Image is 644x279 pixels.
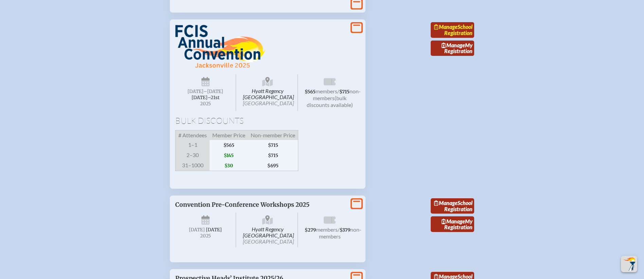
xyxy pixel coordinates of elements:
[431,216,474,232] a: ManageMy Registration
[206,227,222,233] span: [DATE]
[434,200,458,206] span: Manage
[189,227,205,233] span: [DATE]
[338,226,340,233] span: /
[175,117,360,125] h1: Bulk Discounts
[622,257,636,271] img: To the top
[176,160,210,171] span: 31–1000
[442,218,465,224] span: Manage
[203,89,223,94] span: –[DATE]
[176,130,210,140] span: # Attendees
[248,130,298,140] span: Non-member Price
[181,101,230,106] span: 2025
[305,227,316,233] span: $279
[243,100,294,106] span: [GEOGRAPHIC_DATA]
[434,24,458,30] span: Manage
[176,150,210,160] span: 2–30
[192,95,219,100] span: [DATE]–⁠21st
[210,130,248,140] span: Member Price
[243,238,294,245] span: [GEOGRAPHIC_DATA]
[175,25,265,68] img: FCIS Convention 2025
[431,198,474,214] a: ManageSchool Registration
[187,89,203,94] span: [DATE]
[237,213,298,247] span: Hyatt Regency [GEOGRAPHIC_DATA]
[313,88,361,101] span: non-members
[248,150,298,160] span: $715
[431,22,474,38] a: ManageSchool Registration
[181,233,230,238] span: 2025
[319,226,362,239] span: non-members
[339,89,350,95] span: $715
[210,140,248,150] span: $565
[175,201,309,208] span: Convention Pre-Conference Workshops 2025
[307,95,353,108] span: (bulk discounts available)
[210,160,248,171] span: $30
[248,160,298,171] span: $695
[340,227,350,233] span: $379
[237,74,298,111] span: Hyatt Regency [GEOGRAPHIC_DATA]
[305,89,316,95] span: $565
[621,256,637,272] button: Scroll Top
[337,88,339,94] span: /
[316,226,338,233] span: members
[431,41,474,56] a: ManageMy Registration
[248,140,298,150] span: $715
[176,140,210,150] span: 1–1
[316,88,337,94] span: members
[442,42,465,48] span: Manage
[210,150,248,160] span: $145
